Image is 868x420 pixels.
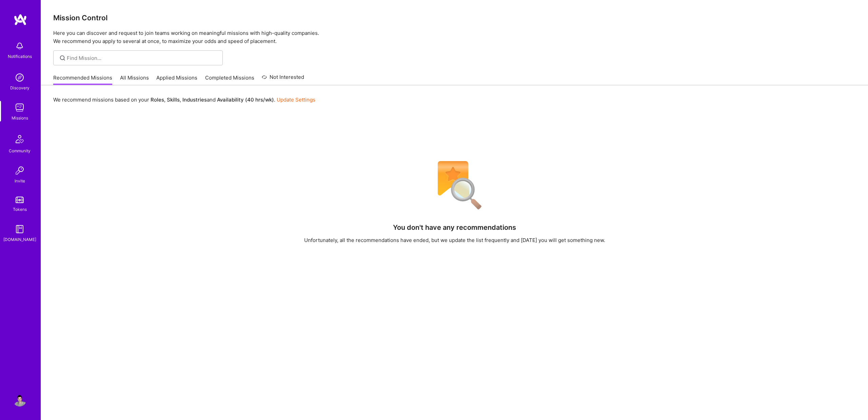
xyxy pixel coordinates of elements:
[11,393,28,406] a: User Avatar
[14,14,27,26] img: logo
[217,96,274,103] b: Availability (40 hrs/wk)
[10,84,29,91] div: Discovery
[393,223,516,231] h4: You don't have any recommendations
[277,96,315,103] a: Update Settings
[13,164,26,177] img: Invite
[53,29,856,45] p: Here you can discover and request to join teams working on meaningful missions with high-quality ...
[182,96,207,103] b: Industries
[59,54,66,62] i: icon SearchGrey
[53,96,315,103] p: We recommend missions based on your , , and .
[426,157,484,214] img: No Results
[53,14,856,22] h3: Mission Control
[12,131,28,147] img: Community
[16,197,24,203] img: tokens
[67,54,218,62] input: Find Mission...
[13,71,26,84] img: discovery
[53,74,112,85] a: Recommended Missions
[3,236,36,243] div: [DOMAIN_NAME]
[15,177,25,184] div: Invite
[151,96,164,103] b: Roles
[13,101,26,114] img: teamwork
[9,147,31,154] div: Community
[8,53,32,60] div: Notifications
[167,96,180,103] b: Skills
[156,74,197,85] a: Applied Missions
[120,74,149,85] a: All Missions
[262,73,304,85] a: Not Interested
[205,74,254,85] a: Completed Missions
[13,39,26,53] img: bell
[304,237,605,244] div: Unfortunately, all the recommendations have ended, but we update the list frequently and [DATE] y...
[12,114,28,121] div: Missions
[13,393,26,406] img: User Avatar
[13,206,27,213] div: Tokens
[13,222,26,236] img: guide book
